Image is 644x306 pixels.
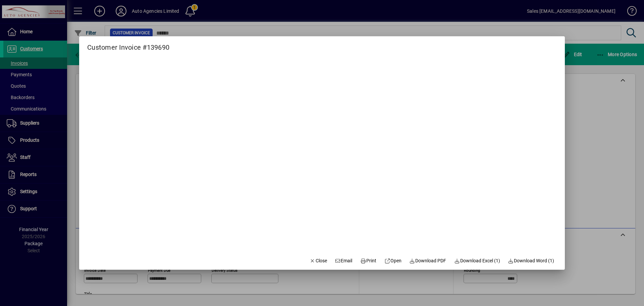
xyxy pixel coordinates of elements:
[79,36,177,53] h2: Customer Invoice #139690
[310,257,327,264] span: Close
[332,255,355,267] button: Email
[505,255,557,267] button: Download Word (1)
[335,257,353,264] span: Email
[508,257,554,264] span: Download Word (1)
[360,257,376,264] span: Print
[410,257,446,264] span: Download PDF
[382,255,404,267] a: Open
[384,257,401,264] span: Open
[407,255,449,267] a: Download PDF
[451,255,503,267] button: Download Excel (1)
[454,257,500,264] span: Download Excel (1)
[307,255,330,267] button: Close
[358,255,379,267] button: Print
